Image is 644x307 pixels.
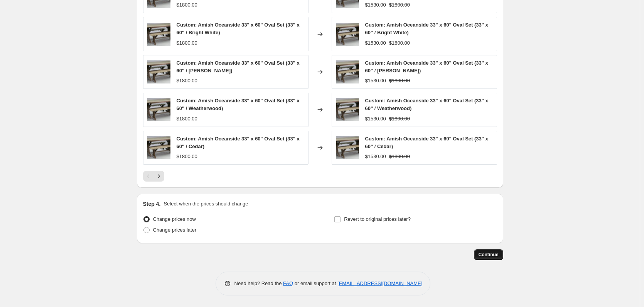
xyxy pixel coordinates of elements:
strike: $1800.00 [389,39,410,47]
div: $1530.00 [365,39,386,47]
span: Custom: Amish Oceanside 33" x 60" Oval Set (33" x 60" / Weatherwood) [177,98,300,111]
div: $1800.00 [177,1,197,9]
span: Custom: Amish Oceanside 33" x 60" Oval Set (33" x 60" / Cedar) [365,136,488,149]
span: Custom: Amish Oceanside 33" x 60" Oval Set (33" x 60" / Bright White) [365,22,488,35]
span: Revert to original prices later? [344,216,411,222]
a: FAQ [283,280,293,286]
strike: $1800.00 [389,115,410,123]
span: Change prices later [153,227,197,233]
nav: Pagination [143,171,164,182]
img: Amish_Oceanside_Picnic_Table_with_Benches_80x.jpg [147,98,170,121]
span: Change prices now [153,216,196,222]
span: Continue [479,252,499,258]
span: Custom: Amish Oceanside 33" x 60" Oval Set (33" x 60" / [PERSON_NAME]) [365,60,488,73]
span: Custom: Amish Oceanside 33" x 60" Oval Set (33" x 60" / Bright White) [177,22,300,35]
img: Amish_Oceanside_Picnic_Table_with_Benches_80x.jpg [336,23,359,46]
span: Custom: Amish Oceanside 33" x 60" Oval Set (33" x 60" / Weatherwood) [365,98,488,111]
span: Need help? Read the [234,280,283,286]
p: Select when the prices should change [164,200,248,208]
div: $1800.00 [177,77,197,85]
div: $1530.00 [365,153,386,160]
button: Next [153,171,164,182]
a: [EMAIL_ADDRESS][DOMAIN_NAME] [337,280,422,286]
img: Amish_Oceanside_Picnic_Table_with_Benches_80x.jpg [336,60,359,83]
strike: $1800.00 [389,153,410,160]
span: Custom: Amish Oceanside 33" x 60" Oval Set (33" x 60" / Cedar) [177,136,300,149]
img: Amish_Oceanside_Picnic_Table_with_Benches_80x.jpg [336,98,359,121]
img: Amish_Oceanside_Picnic_Table_with_Benches_80x.jpg [147,60,170,83]
div: $1800.00 [177,39,197,47]
strike: $1800.00 [389,1,410,9]
img: Amish_Oceanside_Picnic_Table_with_Benches_80x.jpg [147,23,170,46]
div: $1800.00 [177,115,197,123]
button: Continue [474,249,503,260]
img: Amish_Oceanside_Picnic_Table_with_Benches_80x.jpg [147,136,170,159]
div: $1530.00 [365,1,386,9]
div: $1800.00 [177,153,197,160]
span: Custom: Amish Oceanside 33" x 60" Oval Set (33" x 60" / [PERSON_NAME]) [177,60,300,73]
div: $1530.00 [365,77,386,85]
img: Amish_Oceanside_Picnic_Table_with_Benches_80x.jpg [336,136,359,159]
h2: Step 4. [143,200,161,208]
span: or email support at [293,280,337,286]
div: $1530.00 [365,115,386,123]
strike: $1800.00 [389,77,410,85]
